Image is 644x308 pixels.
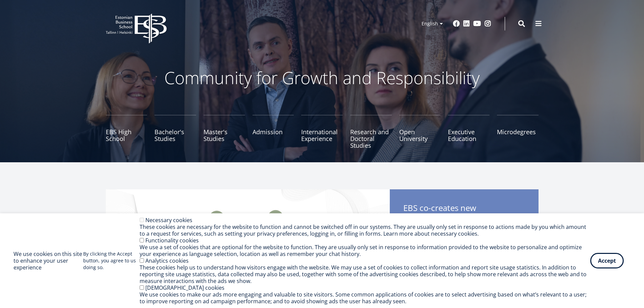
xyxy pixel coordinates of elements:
[140,291,590,305] div: We use cookies to make our ads more engaging and valuable to site visitors. Some common applicati...
[403,203,525,225] span: EBS co-creates new
[497,115,539,149] a: Microdegrees
[453,20,460,27] a: Facebook
[399,115,441,149] a: Open University
[140,264,590,284] div: These cookies help us to understand how visitors engage with the website. We may use a set of coo...
[83,251,140,271] p: By clicking the Accept button, you agree to us doing so.
[145,216,192,224] label: Necessary cookies
[145,257,189,264] label: Analytics cookies
[140,244,590,257] div: We use a set of cookies that are optional for the website to function. They are usually only set ...
[403,213,525,223] span: Sustainability Toolkit for Startups
[106,115,147,149] a: EBS High School
[590,253,624,268] button: Accept
[145,237,199,244] label: Functionality cookies
[473,20,481,27] a: Youtube
[253,115,294,149] a: Admission
[484,20,491,27] a: Instagram
[301,115,343,149] a: International Experience
[204,115,245,149] a: Master's Studies
[14,251,83,271] h2: We use cookies on this site to enhance your user experience
[145,284,224,291] label: [DEMOGRAPHIC_DATA] cookies
[448,115,490,149] a: Executive Education
[463,20,470,27] a: Linkedin
[154,115,196,149] a: Bachelor's Studies
[140,223,590,237] div: These cookies are necessary for the website to function and cannot be switched off in our systems...
[350,115,392,149] a: Research and Doctoral Studies
[143,68,501,88] p: Community for Growth and Responsibility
